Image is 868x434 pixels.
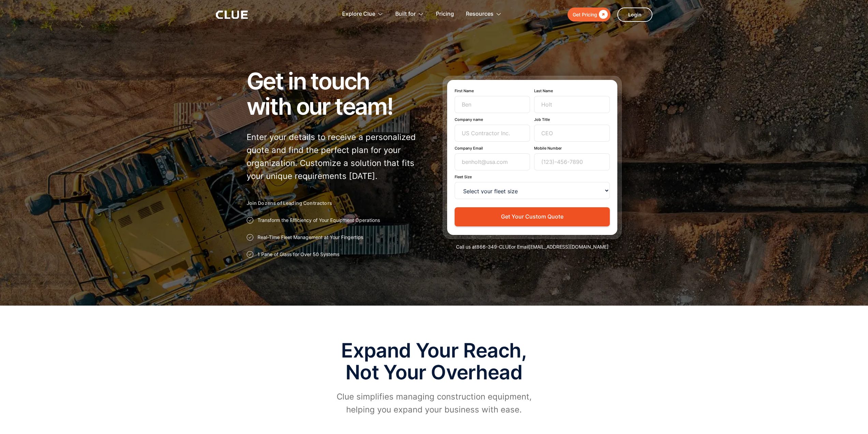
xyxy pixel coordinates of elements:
input: (123)-456-7890 [534,153,610,170]
div: Built for [395,3,424,25]
h2: Join Dozens of Leading Contractors [247,200,426,207]
div: Resources [466,3,502,25]
a: Get Pricing [568,8,610,22]
p: Clue simplifies managing construction equipment, helping you expand your business with ease. [332,390,536,416]
div: Get Pricing [573,10,597,19]
a: 866-349-CLUE [476,244,511,250]
p: Enter your details to receive a personalized quote and find the perfect plan for your organizatio... [247,131,426,183]
img: Approval checkmark icon [247,251,253,258]
img: Approval checkmark icon [247,234,253,241]
a: [EMAIL_ADDRESS][DOMAIN_NAME] [529,244,608,250]
a: Login [617,8,652,22]
div: Call us at or Email [443,243,622,250]
input: CEO [534,125,610,142]
div: Explore Clue [342,3,383,25]
input: benholt@usa.com [455,153,530,170]
input: Ben [455,96,530,113]
button: Get Your Custom Quote [455,207,610,226]
label: Last Name [534,88,610,93]
div: Explore Clue [342,3,375,25]
label: Mobile Number [534,146,610,151]
label: Company Email [455,146,530,151]
label: Company name [455,117,530,122]
label: Fleet Size [455,174,610,179]
h1: Get in touch with our team! [247,68,426,119]
div:  [597,10,608,19]
p: Transform the Efficiency of Your Equipment Operations [258,217,380,224]
div: Resources [466,3,494,25]
label: Job Title [534,117,610,122]
p: Real-Time Fleet Management at Your Fingertips [258,234,363,241]
input: Holt [534,96,610,113]
p: 1 Pane of Glass for Over 50 Systems [258,251,339,258]
label: First Name [455,88,530,93]
div: Built for [395,3,416,25]
input: US Contractor Inc. [455,125,530,142]
a: Pricing [436,3,454,25]
h2: Expand Your Reach, Not Your Overhead [332,340,536,383]
img: Approval checkmark icon [247,217,253,224]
